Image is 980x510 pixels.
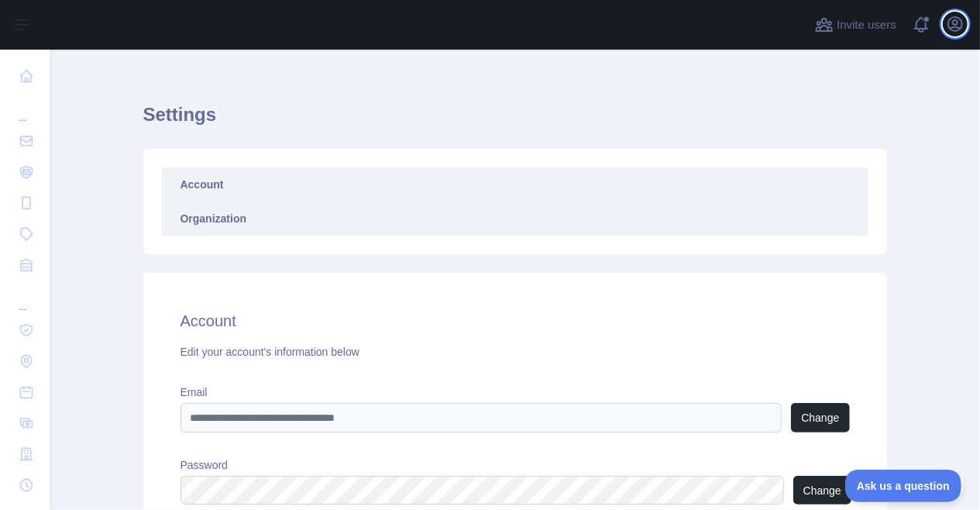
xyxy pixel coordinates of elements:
[162,167,868,202] a: Account
[143,102,887,140] h1: Settings
[791,403,849,432] button: Change
[12,93,37,124] div: ...
[837,16,896,34] span: Invite users
[793,476,851,505] button: Change
[812,12,899,37] button: Invite users
[181,457,850,473] label: Password
[12,282,37,313] div: ...
[181,384,850,400] label: Email
[162,202,868,236] a: Organization
[845,470,965,502] iframe: Toggle Customer Support
[181,310,850,332] h2: Account
[181,344,850,360] div: Edit your account's information below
